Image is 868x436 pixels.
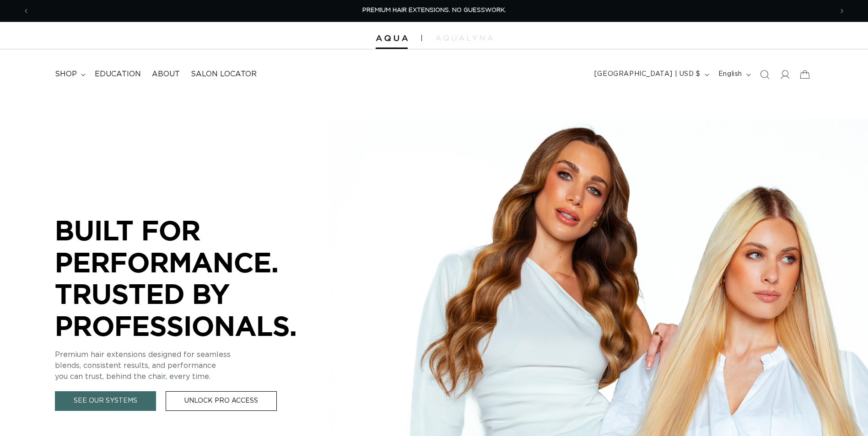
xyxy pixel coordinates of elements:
[55,391,156,411] a: See Our Systems
[713,66,755,83] button: English
[55,214,329,341] p: BUILT FOR PERFORMANCE. TRUSTED BY PROFESSIONALS.
[49,64,89,85] summary: shop
[55,349,329,382] p: Premium hair extensions designed for seamless blends, consistent results, and performance you can...
[594,69,701,79] span: [GEOGRAPHIC_DATA] | USD $
[376,35,408,42] img: Aqua Hair Extensions
[436,35,493,41] img: aqualyna.com
[832,2,852,20] button: Next announcement
[589,66,713,83] button: [GEOGRAPHIC_DATA] | USD $
[362,7,506,13] span: PREMIUM HAIR EXTENSIONS. NO GUESSWORK.
[146,64,185,85] a: About
[16,2,36,20] button: Previous announcement
[55,69,77,79] span: shop
[718,69,742,79] span: English
[166,391,277,411] a: Unlock Pro Access
[185,64,262,85] a: Salon Locator
[191,69,257,79] span: Salon Locator
[152,69,180,79] span: About
[95,69,141,79] span: Education
[755,64,775,85] summary: Search
[89,64,146,85] a: Education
